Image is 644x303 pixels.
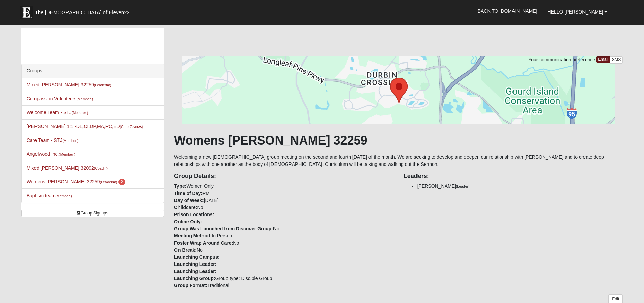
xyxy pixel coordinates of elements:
[169,168,399,289] div: Women Only PM [DATE] No No In Person No No Group type: Disciple Group Traditional
[174,198,204,203] strong: Day of Week:
[27,151,75,157] a: Angelwood Inc.(Member )
[27,96,93,101] a: Compassion Volunteers(Member )
[100,180,117,184] small: (Leader )
[174,261,216,267] strong: Launching Leader:
[59,152,75,156] small: (Member )
[120,125,143,129] small: (Care Giver )
[20,6,33,19] img: Eleven22 logo
[596,56,610,63] a: Email
[174,191,202,196] strong: Time of Day:
[610,56,623,64] a: SMS
[27,82,111,87] a: Mixed [PERSON_NAME] 32259(Leader)
[27,110,88,115] a: Welcome Team - STJ(Member )
[174,233,212,238] strong: Meeting Method:
[94,83,111,87] small: (Leader )
[27,179,125,184] a: Womens [PERSON_NAME] 32259(Leader) 2
[62,138,78,143] small: (Member )
[174,133,623,148] h1: Womens [PERSON_NAME] 32259
[55,194,72,198] small: (Member )
[174,173,393,180] h4: Group Details:
[174,226,273,231] strong: Group Was Launched from Discover Group:
[27,124,143,129] a: [PERSON_NAME] 1:1 -DL,CI,DP,MA,PC,ED(Care Giver)
[27,165,108,171] a: Mixed [PERSON_NAME] 32092(Coach )
[174,283,207,288] strong: Group Format:
[456,184,470,188] small: (Leader)
[174,240,233,246] strong: Foster Wrap Around Care:
[174,254,220,260] strong: Launching Campus:
[16,2,151,19] a: The [DEMOGRAPHIC_DATA] of Eleven22
[174,212,214,217] strong: Prison Locations:
[174,183,186,189] strong: Type:
[528,57,596,62] span: Your communication preference:
[174,205,197,210] strong: Childcare:
[94,166,108,170] small: (Coach )
[473,3,543,20] a: Back to [DOMAIN_NAME]
[118,179,125,185] span: number of pending members
[35,9,130,16] span: The [DEMOGRAPHIC_DATA] of Eleven22
[22,64,164,78] div: Groups
[21,210,164,217] a: Group Signups
[174,219,202,224] strong: Online Only:
[77,97,93,101] small: (Member )
[72,111,88,115] small: (Member )
[174,276,215,281] strong: Launching Group:
[404,173,623,180] h4: Leaders:
[174,269,216,274] strong: Launching Leader:
[27,193,72,198] a: Baptism team(Member )
[543,3,613,20] a: Hello [PERSON_NAME]
[174,247,197,253] strong: On Break:
[548,9,603,15] span: Hello [PERSON_NAME]
[417,183,623,190] li: [PERSON_NAME]
[27,137,79,143] a: Care Team - STJ(Member )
